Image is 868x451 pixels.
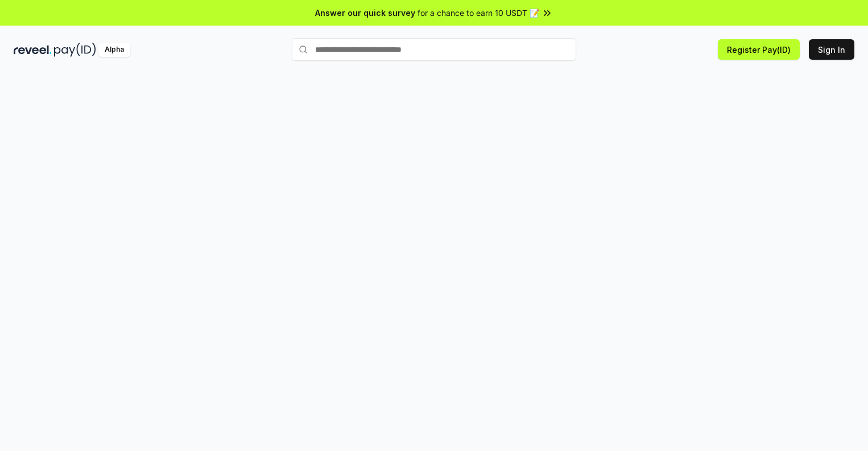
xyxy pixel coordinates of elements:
[315,7,415,19] span: Answer our quick survey
[54,43,96,57] img: pay_id
[14,43,52,57] img: reveel_dark
[718,39,800,60] button: Register Pay(ID)
[809,39,854,60] button: Sign In
[98,43,130,57] div: Alpha
[418,7,539,19] span: for a chance to earn 10 USDT 📝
